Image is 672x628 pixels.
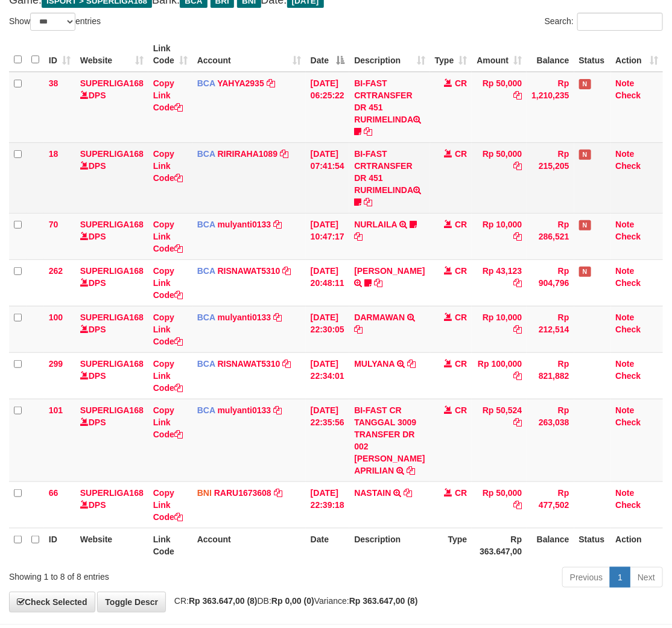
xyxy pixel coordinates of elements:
[354,325,363,334] a: Copy DARMAWAN to clipboard
[616,417,641,427] a: Check
[9,566,271,583] div: Showing 1 to 8 of 8 entries
[455,405,467,415] span: CR
[9,592,95,612] a: Check Selected
[611,37,663,72] th: Action: activate to sort column ascending
[148,528,192,562] th: Link Code
[616,405,635,415] a: Note
[49,78,59,88] span: 38
[404,488,412,498] a: Copy NASTAIN to clipboard
[148,37,192,72] th: Link Code: activate to sort column ascending
[197,78,215,88] span: BCA
[616,278,641,288] a: Check
[218,312,271,322] a: mulyanti0133
[189,596,258,606] strong: Rp 363.647,00 (8)
[49,149,59,159] span: 18
[527,72,574,143] td: Rp 1,210,235
[192,528,306,562] th: Account
[527,481,574,528] td: Rp 477,502
[49,220,59,229] span: 70
[364,197,372,207] a: Copy BI-FAST CRTRANSFER DR 451 RURIMELINDA to clipboard
[616,78,635,88] a: Note
[49,488,59,498] span: 66
[374,278,382,288] a: Copy YOSI EFENDI to clipboard
[455,488,467,498] span: CR
[75,37,148,72] th: Website: activate to sort column ascending
[197,359,215,369] span: BCA
[616,90,641,100] a: Check
[455,220,467,229] span: CR
[455,359,467,369] span: CR
[306,306,350,352] td: [DATE] 22:30:05
[455,149,467,159] span: CR
[513,417,522,427] a: Copy Rp 50,524 to clipboard
[218,359,281,369] a: RISNAWAT5310
[306,72,350,143] td: [DATE] 06:25:22
[527,528,574,562] th: Balance
[80,405,144,415] a: SUPERLIGA168
[562,567,610,588] a: Previous
[616,488,635,498] a: Note
[49,405,63,415] span: 101
[306,352,350,399] td: [DATE] 22:34:01
[630,567,663,588] a: Next
[616,312,635,322] a: Note
[218,266,281,276] a: RISNAWAT5310
[616,161,641,171] a: Check
[472,142,527,213] td: Rp 50,000
[455,266,467,276] span: CR
[218,220,271,229] a: mulyanti0133
[9,13,101,31] label: Show entries
[153,312,183,346] a: Copy Link Code
[153,220,183,253] a: Copy Link Code
[306,481,350,528] td: [DATE] 22:39:18
[472,528,527,562] th: Rp 363.647,00
[407,359,416,369] a: Copy MULYANA to clipboard
[75,142,148,213] td: DPS
[616,371,641,381] a: Check
[75,481,148,528] td: DPS
[579,150,591,160] span: Has Note
[527,37,574,72] th: Balance
[527,306,574,352] td: Rp 212,514
[616,149,635,159] a: Note
[274,488,282,498] a: Copy RARU1673608 to clipboard
[49,266,63,276] span: 262
[472,259,527,306] td: Rp 43,123
[472,213,527,259] td: Rp 10,000
[472,306,527,352] td: Rp 10,000
[579,79,591,89] span: Has Note
[349,142,430,213] td: BI-FAST CRTRANSFER DR 451 RURIMELINDA
[75,352,148,399] td: DPS
[153,359,183,393] a: Copy Link Code
[49,312,63,322] span: 100
[44,37,75,72] th: ID: activate to sort column ascending
[527,399,574,481] td: Rp 263,038
[153,488,183,522] a: Copy Link Code
[75,259,148,306] td: DPS
[455,78,467,88] span: CR
[97,592,166,612] a: Toggle Descr
[610,567,630,588] a: 1
[273,312,282,322] a: Copy mulyanti0133 to clipboard
[616,325,641,334] a: Check
[80,359,144,369] a: SUPERLIGA168
[153,149,183,183] a: Copy Link Code
[616,500,641,510] a: Check
[214,488,271,498] a: RARU1673608
[527,213,574,259] td: Rp 286,521
[349,528,430,562] th: Description
[527,259,574,306] td: Rp 904,796
[472,481,527,528] td: Rp 50,000
[197,266,215,276] span: BCA
[354,405,425,475] a: BI-FAST CR TANGGAL 3009 TRANSFER DR 002 [PERSON_NAME] APRILIAN
[273,405,282,415] a: Copy mulyanti0133 to clipboard
[472,37,527,72] th: Amount: activate to sort column ascending
[80,266,144,276] a: SUPERLIGA168
[472,352,527,399] td: Rp 100,000
[271,596,314,606] strong: Rp 0,00 (0)
[364,127,372,136] a: Copy BI-FAST CRTRANSFER DR 451 RURIMELINDA to clipboard
[80,312,144,322] a: SUPERLIGA168
[579,220,591,230] span: Has Note
[153,266,183,300] a: Copy Link Code
[513,278,522,288] a: Copy Rp 43,123 to clipboard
